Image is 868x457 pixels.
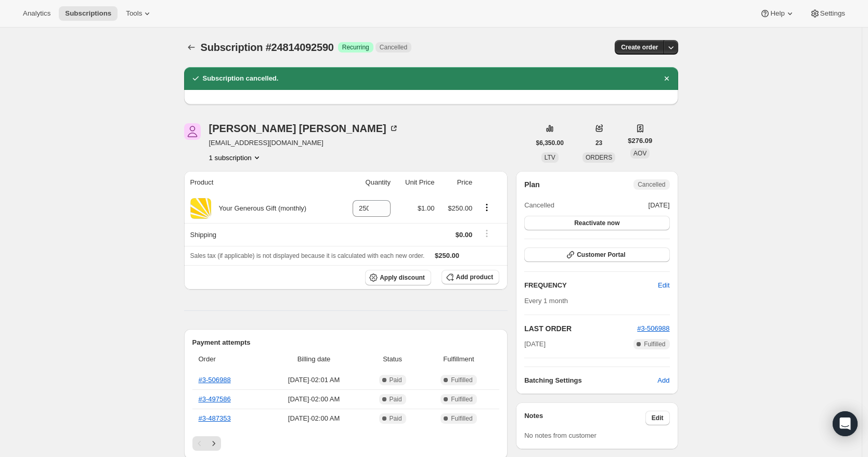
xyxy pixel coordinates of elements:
span: $250.00 [448,204,472,212]
th: Shipping [184,223,339,246]
a: #3-487353 [199,414,231,422]
span: Add product [456,273,493,281]
span: Tools [126,9,142,18]
button: $6,350.00 [530,136,570,150]
span: Customer Portal [577,251,625,259]
h3: Notes [524,411,645,425]
button: Next [206,436,221,451]
span: $6,350.00 [536,139,564,147]
h2: Plan [524,179,540,190]
span: Fulfillment [424,354,493,364]
button: #3-506988 [637,323,669,334]
a: #3-506988 [637,324,669,332]
button: Subscriptions [59,6,118,21]
span: Edit [658,280,669,291]
span: $0.00 [456,231,473,239]
button: Tools [120,6,159,21]
span: Every 1 month [524,297,568,305]
button: Subscriptions [184,40,199,55]
span: Paid [390,376,402,384]
span: Fulfilled [451,414,472,423]
span: 23 [595,139,602,147]
span: $1.00 [418,204,435,212]
span: LTV [545,154,555,161]
span: [DATE] · 02:00 AM [267,413,361,424]
span: [DATE] · 02:01 AM [267,375,361,385]
button: Shipping actions [478,228,495,239]
span: Help [770,9,784,18]
button: Settings [804,6,851,21]
span: Subscriptions [65,9,111,18]
button: Add product [442,270,499,284]
th: Order [192,348,264,371]
button: Add [651,372,676,389]
a: #3-497586 [199,395,231,403]
div: [PERSON_NAME] [PERSON_NAME] [209,123,399,134]
span: [DATE] [649,200,670,211]
span: Paid [390,395,402,403]
h2: FREQUENCY [524,280,658,291]
span: $250.00 [435,252,459,259]
div: Open Intercom Messenger [833,411,858,436]
span: Settings [820,9,845,18]
span: Fulfilled [451,376,472,384]
span: Paid [390,414,402,423]
button: Dismiss notification [659,71,674,86]
button: Product actions [478,202,495,213]
span: [EMAIL_ADDRESS][DOMAIN_NAME] [209,138,399,148]
button: Help [754,6,801,21]
button: Analytics [17,6,57,21]
span: Kathleen Peters [184,123,201,140]
th: Quantity [339,171,394,194]
th: Unit Price [394,171,437,194]
span: No notes from customer [524,432,597,439]
span: Cancelled [380,43,407,51]
button: Edit [645,411,670,425]
th: Price [437,171,475,194]
span: Analytics [23,9,50,18]
button: Customer Portal [524,247,669,262]
a: #3-506988 [199,376,231,384]
span: Reactivate now [574,219,619,227]
button: Product actions [209,152,262,163]
span: Cancelled [638,180,665,189]
button: Apply discount [365,270,431,285]
span: ORDERS [586,154,612,161]
div: Your Generous Gift (monthly) [211,203,307,214]
img: product img [190,198,211,219]
span: [DATE] [524,339,546,349]
span: Apply discount [380,273,425,282]
span: Status [367,354,418,364]
button: 23 [589,136,608,150]
button: Create order [615,40,664,55]
span: [DATE] · 02:00 AM [267,394,361,404]
button: Edit [652,277,676,294]
span: Recurring [342,43,369,51]
h2: Payment attempts [192,337,500,348]
h2: LAST ORDER [524,323,637,334]
span: Add [657,375,669,386]
span: Edit [652,414,664,422]
span: $276.09 [628,136,652,146]
span: Sales tax (if applicable) is not displayed because it is calculated with each new order. [190,252,425,259]
span: Fulfilled [451,395,472,403]
h6: Batching Settings [524,375,657,386]
nav: Pagination [192,436,500,451]
span: Billing date [267,354,361,364]
span: Subscription #24814092590 [201,42,334,53]
span: AOV [633,150,646,157]
h2: Subscription cancelled. [203,73,279,84]
th: Product [184,171,339,194]
span: Fulfilled [644,340,665,348]
button: Reactivate now [524,216,669,230]
span: Create order [621,43,658,51]
span: Cancelled [524,200,554,211]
